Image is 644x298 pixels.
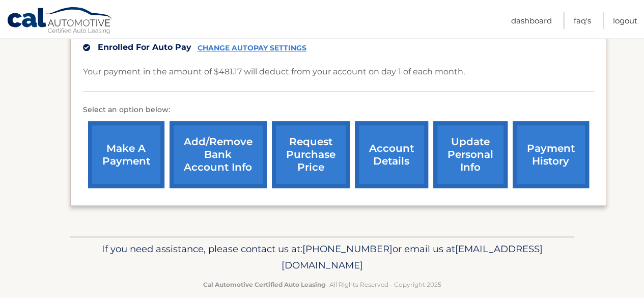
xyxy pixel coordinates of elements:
span: Enrolled For Auto Pay [98,42,191,52]
a: Dashboard [511,12,552,29]
span: [EMAIL_ADDRESS][DOMAIN_NAME] [282,243,543,271]
p: Select an option below: [83,104,594,116]
p: If you need assistance, please contact us at: or email us at [77,241,568,274]
p: Your payment in the amount of $481.17 will deduct from your account on day 1 of each month. [83,65,465,79]
a: request purchase price [272,121,350,188]
a: CHANGE AUTOPAY SETTINGS [198,44,306,52]
a: FAQ's [574,12,591,29]
span: [PHONE_NUMBER] [302,243,393,255]
a: make a payment [88,121,164,188]
a: update personal info [433,121,508,188]
a: payment history [513,121,589,188]
strong: Cal Automotive Certified Auto Leasing [203,281,325,288]
a: Logout [613,12,637,29]
a: Cal Automotive [7,7,114,36]
img: check.svg [83,44,90,51]
p: - All Rights Reserved - Copyright 2025 [77,279,568,290]
a: account details [355,121,428,188]
a: Add/Remove bank account info [170,121,267,188]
